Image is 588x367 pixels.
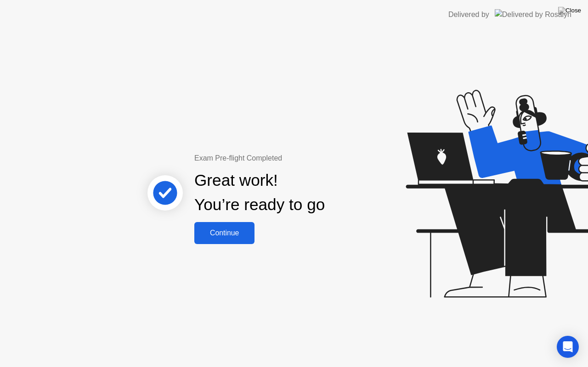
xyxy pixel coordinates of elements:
button: Continue [194,222,254,244]
div: Exam Pre-flight Completed [194,153,384,164]
div: Continue [197,229,252,237]
img: Close [558,7,581,14]
div: Delivered by [448,9,489,20]
div: Great work! You’re ready to go [194,168,325,217]
img: Delivered by Rosalyn [495,9,571,20]
div: Open Intercom Messenger [557,336,579,358]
